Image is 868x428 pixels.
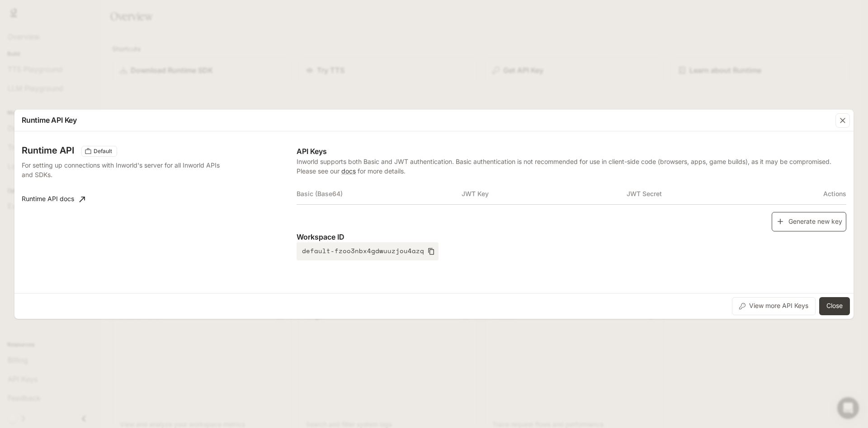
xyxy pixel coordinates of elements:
p: Runtime API Key [22,115,77,125]
p: Inworld supports both Basic and JWT authentication. Basic authentication is not recommended for u... [297,157,846,176]
th: JWT Key [462,183,627,205]
a: docs [341,167,356,175]
th: Basic (Base64) [297,183,462,205]
button: View more API Keys [732,297,816,315]
a: Runtime API docs [18,190,89,208]
p: For setting up connections with Inworld's server for all Inworld APIs and SDKs. [22,160,222,179]
span: Default [90,147,116,155]
th: Actions [791,183,846,205]
div: These keys will apply to your current workspace only [81,146,117,157]
button: default-fzoo3nbx4gdwuuzjou4azq [297,242,439,260]
p: Workspace ID [297,231,846,242]
h3: Runtime API [22,146,74,155]
p: API Keys [297,146,846,157]
button: Close [819,297,850,315]
button: Generate new key [772,212,846,231]
th: JWT Secret [627,183,792,205]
